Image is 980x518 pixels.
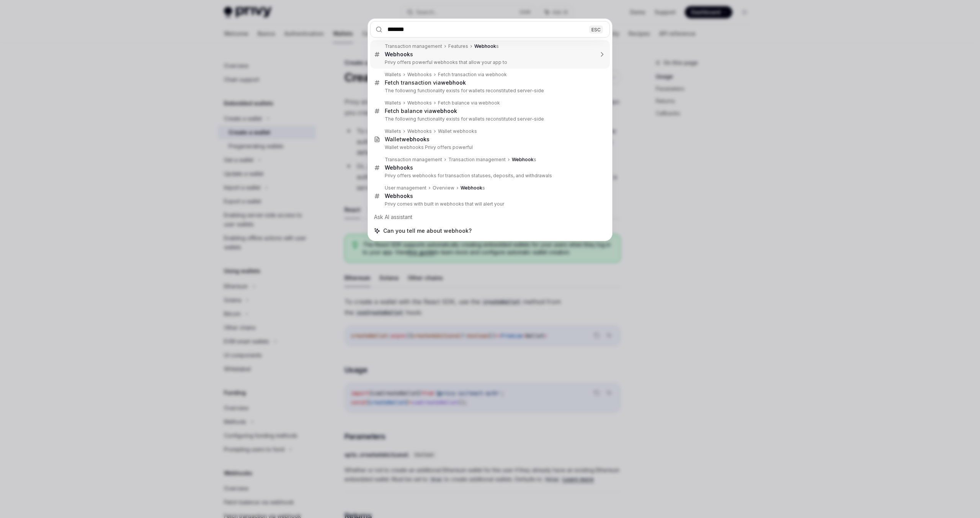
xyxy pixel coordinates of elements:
div: Fetch balance via [385,108,457,114]
div: Fetch balance via webhook [438,100,500,106]
p: The following functionality exists for wallets reconstituted server-side [385,88,594,94]
div: s [385,164,413,171]
div: Wallets [385,128,401,134]
div: Transaction management [385,43,442,49]
div: Webhooks [407,128,432,134]
div: Wallet s [385,136,430,143]
b: Webhook [512,157,534,162]
div: Transaction management [448,157,506,163]
p: Privy offers webhooks for transaction statuses, deposits, and withdrawals [385,173,594,179]
div: User management [385,185,426,191]
div: Fetch transaction via [385,79,466,86]
b: Webhook [474,43,496,49]
div: Wallets [385,100,401,106]
b: Webhook [385,51,410,57]
div: s [385,51,413,58]
div: Overview [433,185,454,191]
div: ESC [589,25,603,33]
p: The following functionality exists for wallets reconstituted server-side [385,116,594,122]
b: webhook [432,108,457,114]
b: webhook [402,136,426,142]
div: Webhooks [407,72,432,78]
b: Webhook [385,164,410,171]
div: Webhooks [407,100,432,106]
div: Wallet webhooks [438,128,477,134]
b: webhook [441,79,466,86]
span: Can you tell me about webhook? [383,227,472,235]
b: Webhook [385,193,410,199]
div: s [474,43,499,49]
div: Ask AI assistant [370,210,610,224]
p: Privy comes with built in webhooks that will alert your [385,201,594,207]
div: s [512,157,536,163]
div: Wallets [385,72,401,78]
p: Wallet webhooks Privy offers powerful [385,144,594,150]
div: Fetch transaction via webhook [438,72,507,78]
b: Webhook [461,185,482,191]
div: Transaction management [385,157,442,163]
p: Privy offers powerful webhooks that allow your app to [385,59,594,65]
div: Features [448,43,468,49]
div: s [385,193,413,199]
div: s [461,185,485,191]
